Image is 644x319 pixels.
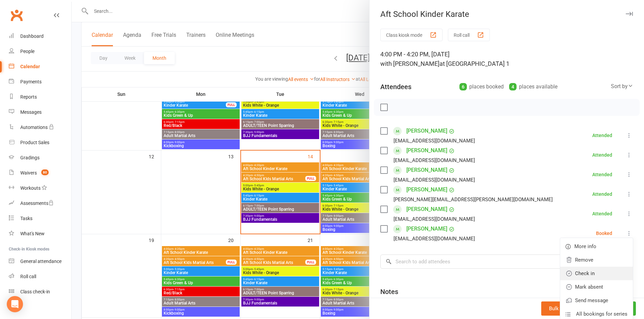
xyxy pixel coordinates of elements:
[560,280,633,294] a: Mark absent
[20,64,40,69] div: Calendar
[560,294,633,307] a: Send message
[406,145,447,156] a: [PERSON_NAME]
[9,59,71,74] a: Calendar
[439,60,509,67] span: at [GEOGRAPHIC_DATA] 1
[592,172,612,177] div: Attended
[448,29,490,41] button: Roll call
[393,234,475,243] div: [EMAIL_ADDRESS][DOMAIN_NAME]
[9,135,71,150] a: Product Sales
[596,231,612,236] div: Booked
[393,136,475,145] div: [EMAIL_ADDRESS][DOMAIN_NAME]
[380,50,633,69] div: 4:00 PM - 4:20 PM, [DATE]
[574,242,596,250] span: More info
[592,133,612,138] div: Attended
[406,204,447,215] a: [PERSON_NAME]
[380,255,633,269] input: Search to add attendees
[406,184,447,195] a: [PERSON_NAME]
[369,9,644,19] div: Aft School Kinder Karate
[20,170,37,176] div: Waivers
[20,185,41,191] div: Workouts
[560,253,633,267] a: Remove
[9,44,71,59] a: People
[8,7,25,24] a: Clubworx
[459,82,504,91] div: places booked
[592,211,612,216] div: Attended
[9,196,71,211] a: Assessments
[20,140,49,145] div: Product Sales
[9,254,71,269] a: General attendance kiosk mode
[20,259,62,264] div: General attendance
[20,289,50,294] div: Class check-in
[9,211,71,226] a: Tasks
[9,89,71,105] a: Reports
[20,125,48,130] div: Automations
[20,49,34,54] div: People
[20,231,45,236] div: What's New
[380,287,398,296] div: Notes
[9,269,71,284] a: Roll call
[541,301,600,316] button: Bulk add attendees
[592,192,612,196] div: Attended
[393,195,553,204] div: [PERSON_NAME][EMAIL_ADDRESS][PERSON_NAME][DOMAIN_NAME]
[380,60,439,67] span: with [PERSON_NAME]
[20,79,42,84] div: Payments
[509,83,517,90] div: 4
[611,82,633,91] div: Sort by
[509,82,557,91] div: places available
[20,109,42,115] div: Messages
[20,94,37,100] div: Reports
[20,33,44,39] div: Dashboard
[576,310,627,318] span: All bookings for series
[406,165,447,176] a: [PERSON_NAME]
[592,153,612,157] div: Attended
[406,223,447,234] a: [PERSON_NAME]
[459,83,467,90] div: 6
[393,156,475,165] div: [EMAIL_ADDRESS][DOMAIN_NAME]
[9,120,71,135] a: Automations
[20,155,40,160] div: Gradings
[7,296,23,312] div: Open Intercom Messenger
[20,201,54,206] div: Assessments
[393,215,475,223] div: [EMAIL_ADDRESS][DOMAIN_NAME]
[9,165,71,181] a: Waivers 80
[560,240,633,253] a: More info
[393,176,475,184] div: [EMAIL_ADDRESS][DOMAIN_NAME]
[9,226,71,241] a: What's New
[20,274,36,279] div: Roll call
[9,150,71,165] a: Gradings
[9,181,71,196] a: Workouts
[9,105,71,120] a: Messages
[20,216,32,221] div: Tasks
[380,29,443,41] button: Class kiosk mode
[380,82,411,91] div: Attendees
[9,29,71,44] a: Dashboard
[41,169,49,175] span: 80
[9,74,71,89] a: Payments
[406,126,447,136] a: [PERSON_NAME]
[9,284,71,299] a: Class kiosk mode
[560,267,633,280] a: Check in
